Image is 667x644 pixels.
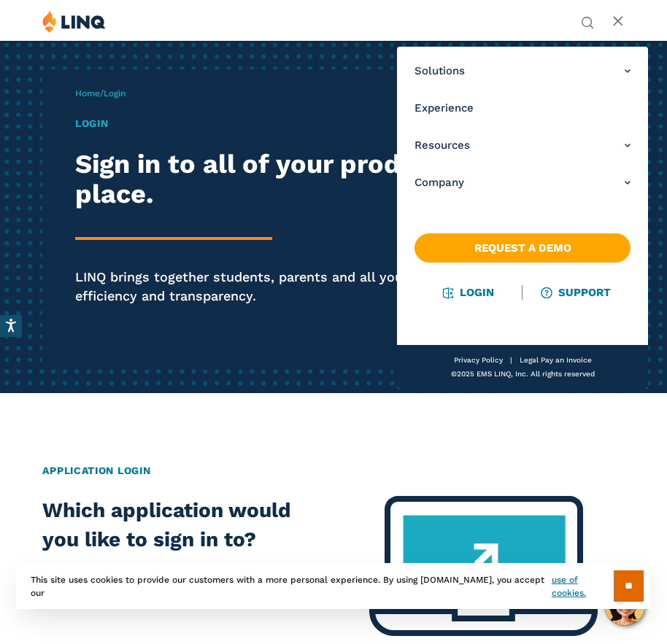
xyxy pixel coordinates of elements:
span: Experience [415,101,474,116]
button: Open Main Menu [612,14,625,30]
div: This site uses cookies to provide our customers with a more personal experience. By using [DOMAIN... [16,563,651,609]
a: Privacy Policy [454,356,503,364]
a: Company [415,175,631,190]
h2: Application Login [42,463,624,478]
a: Resources [415,138,631,153]
nav: Utility Navigation [581,10,594,28]
span: Resources [415,138,470,153]
a: Experience [415,101,631,116]
button: Open Search Bar [581,15,594,28]
h1: Login [75,116,592,131]
a: Support [542,286,611,299]
span: ©2025 EMS LINQ, Inc. All rights reserved [451,370,595,378]
span: Login [104,88,126,98]
span: / [75,88,126,98]
h2: Which application would you like to sign in to? [42,496,325,554]
a: Pay an Invoice [541,356,592,364]
a: Request a Demo [415,233,631,263]
a: Login [444,286,494,299]
a: use of cookies. [552,573,614,600]
img: LINQ | K‑12 Software [42,10,106,33]
a: Solutions [415,63,631,79]
p: LINQ brings together students, parents and all your departments to improve efficiency and transpa... [75,268,592,305]
h2: Sign in to all of your products in one place. [75,150,592,210]
a: Legal [520,356,539,364]
span: Solutions [415,63,465,79]
nav: Primary Navigation [397,47,648,389]
a: Home [75,88,100,98]
span: Company [415,175,464,190]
